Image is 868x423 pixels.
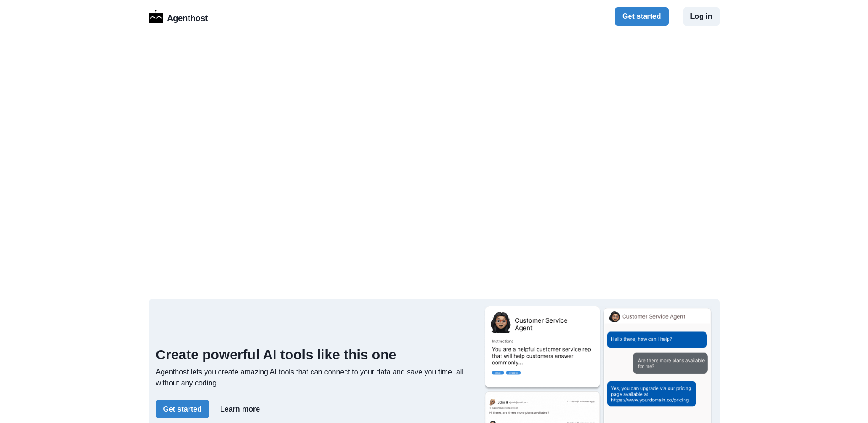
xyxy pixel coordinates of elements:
[149,9,208,25] a: LogoAgenthost
[156,367,476,389] p: Agenthost lets you create amazing AI tools that can connect to your data and save you time, all w...
[167,9,208,25] p: Agenthost
[683,7,720,26] button: Log in
[213,400,267,418] button: Learn more
[615,7,668,26] button: Get started
[156,347,476,363] h2: Create powerful AI tools like this one
[156,400,209,418] button: Get started
[149,10,164,23] img: Logo
[149,52,720,281] iframe: Project Name Generator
